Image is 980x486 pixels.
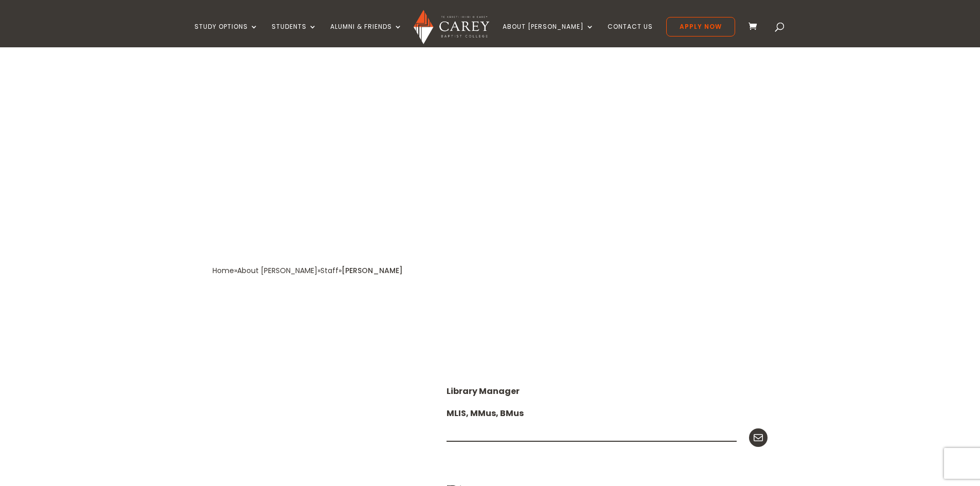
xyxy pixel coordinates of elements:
a: Contact Us [608,23,653,47]
div: » » » [212,264,342,278]
a: About [PERSON_NAME] [237,265,317,276]
img: Carey Baptist College [414,10,489,44]
a: Staff [320,265,338,276]
strong: Library Manager [447,385,520,397]
a: Apply Now [666,17,735,37]
div: [PERSON_NAME] [342,264,403,278]
a: Study Options [194,23,258,47]
a: Students [272,23,317,47]
a: Home [212,265,234,276]
a: Alumni & Friends [330,23,402,47]
strong: MLIS, MMus, BMus [447,407,524,419]
a: About [PERSON_NAME] [503,23,594,47]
